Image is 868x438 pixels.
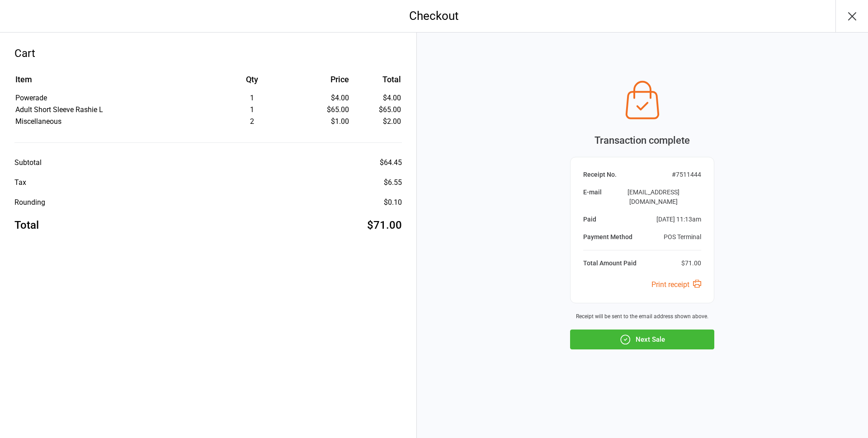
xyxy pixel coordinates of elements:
div: Paid [583,215,596,224]
th: Item [15,73,207,92]
div: $65.00 [297,104,349,115]
button: Next Sale [570,330,714,349]
div: Total [14,217,39,233]
div: Rounding [14,197,45,208]
div: POS Terminal [664,232,701,242]
div: 2 [208,116,296,127]
span: Miscellaneous [15,117,61,126]
td: $2.00 [353,116,401,127]
th: Qty [208,73,296,92]
div: $64.45 [380,157,402,168]
div: Payment Method [583,232,632,242]
div: $71.00 [681,259,701,268]
td: $4.00 [353,93,401,104]
td: $65.00 [353,104,401,115]
div: Subtotal [14,157,42,168]
span: Adult Short Sleeve Rashie L [15,105,103,114]
div: 1 [208,93,296,104]
div: $0.10 [384,197,402,208]
div: E-mail [583,188,602,207]
th: Total [353,73,401,92]
div: $4.00 [297,93,349,104]
a: Print receipt [651,280,701,289]
div: Receipt No. [583,170,617,179]
div: Receipt will be sent to the email address shown above. [570,312,714,320]
div: Tax [14,177,26,188]
div: [EMAIL_ADDRESS][DOMAIN_NAME] [605,188,701,207]
div: $71.00 [367,217,402,233]
div: Total Amount Paid [583,259,637,268]
div: # 7511444 [672,170,701,179]
span: Powerade [15,94,47,102]
div: Transaction complete [570,133,714,148]
div: $1.00 [297,116,349,127]
div: $6.55 [384,177,402,188]
div: Cart [14,45,402,61]
div: Price [297,73,349,85]
div: [DATE] 11:13am [656,215,701,224]
div: 1 [208,104,296,115]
